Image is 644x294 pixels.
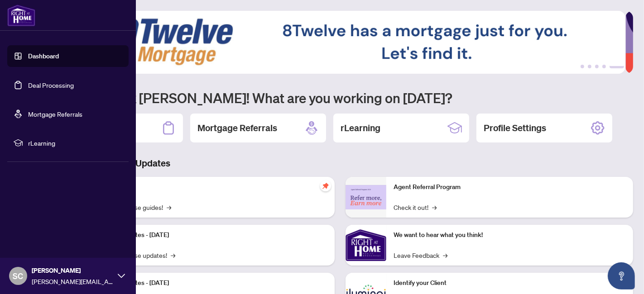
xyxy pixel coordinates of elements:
[95,278,327,288] p: Platform Updates - [DATE]
[320,180,331,191] span: pushpin
[394,202,437,212] a: Check it out!→
[394,250,447,260] a: Leave Feedback→
[95,230,327,240] p: Platform Updates - [DATE]
[47,89,633,106] h1: Welcome back [PERSON_NAME]! What are you working on [DATE]?
[28,81,74,89] a: Deal Processing
[13,270,24,282] span: SC
[595,65,599,68] button: 3
[484,122,546,134] h2: Profile Settings
[394,278,626,288] p: Identify your Client
[197,122,277,134] h2: Mortgage Referrals
[394,230,626,240] p: We want to hear what you think!
[394,182,626,192] p: Agent Referral Program
[7,5,35,26] img: logo
[171,250,175,260] span: →
[47,11,625,74] img: Slide 4
[610,65,624,68] button: 5
[341,122,380,134] h2: rLearning
[32,266,113,275] span: [PERSON_NAME]
[47,157,633,170] h3: Brokerage & Industry Updates
[95,182,327,192] p: Self-Help
[32,276,113,286] span: [PERSON_NAME][EMAIL_ADDRESS][DOMAIN_NAME]
[432,202,437,212] span: →
[28,110,82,118] a: Mortgage Referrals
[602,65,606,68] button: 4
[28,138,122,148] span: rLearning
[608,262,635,289] button: Open asap
[443,250,447,260] span: →
[346,225,386,266] img: We want to hear what you think!
[581,65,584,68] button: 1
[167,202,171,212] span: →
[588,65,591,68] button: 2
[28,52,59,60] a: Dashboard
[346,185,386,210] img: Agent Referral Program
